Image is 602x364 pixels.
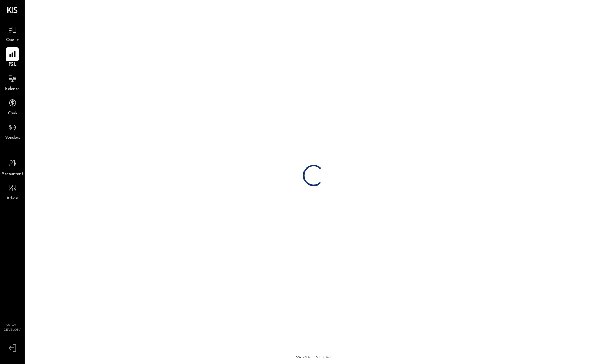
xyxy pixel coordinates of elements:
a: Queue [0,23,24,44]
span: Queue [6,37,19,44]
span: Vendors [5,135,20,141]
a: Admin [0,181,24,202]
span: Balance [5,86,20,92]
span: Accountant [2,171,23,177]
span: P&L [9,62,17,68]
a: Balance [0,72,24,92]
div: v 4.37.0-develop.1 [296,355,331,360]
span: Cash [8,110,17,117]
span: Admin [6,195,18,202]
a: P&L [0,47,24,68]
a: Cash [0,96,24,117]
a: Vendors [0,121,24,141]
a: Accountant [0,157,24,177]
